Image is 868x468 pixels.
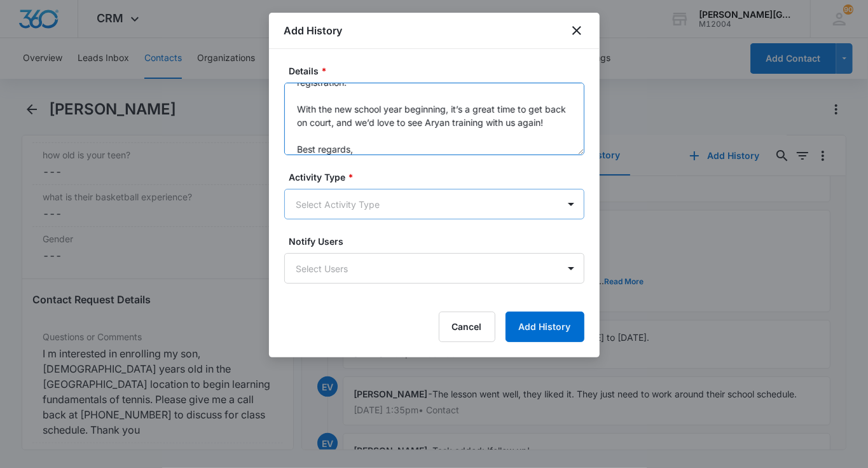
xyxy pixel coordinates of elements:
h1: Add History [284,23,343,38]
label: Details [289,64,589,78]
textarea: Hi [PERSON_NAME], Hope you are having a wonderful [DATE]! I just wanted to follow up to see if [P... [284,83,584,155]
button: close [569,23,584,38]
label: Activity Type [289,170,589,184]
label: Notify Users [289,235,589,248]
button: Cancel [439,312,495,342]
button: Add History [506,312,584,342]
